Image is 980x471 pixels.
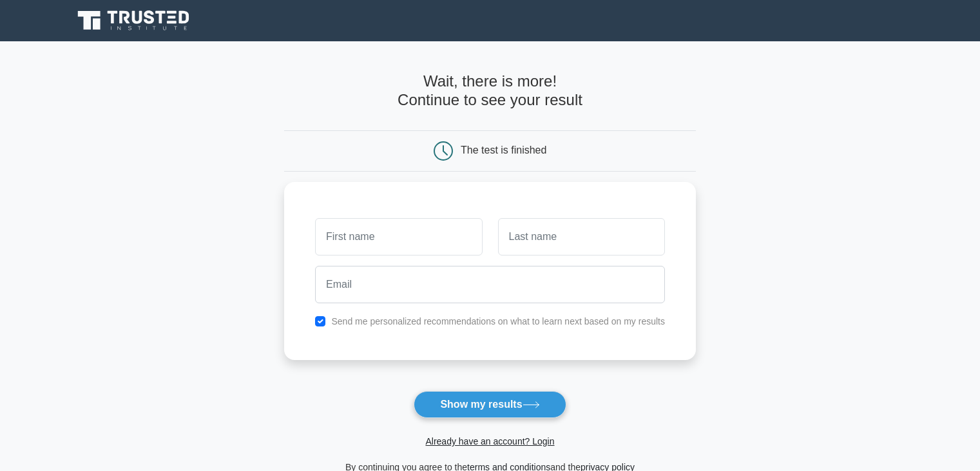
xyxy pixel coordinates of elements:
[284,72,696,110] h4: Wait, there is more! Continue to see your result
[315,218,482,256] input: First name
[315,266,665,303] input: Email
[461,145,546,155] div: The test is finished
[331,316,665,326] label: Send me personalized recommendations on what to learn next based on my results
[425,436,554,446] a: Already have an account? Login
[414,391,566,418] button: Show my results
[498,218,665,256] input: Last name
